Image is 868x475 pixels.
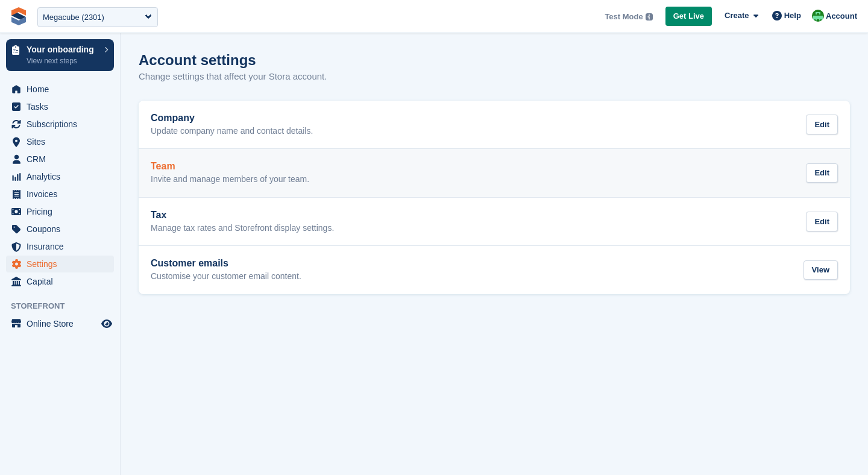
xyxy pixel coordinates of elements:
img: Laura Carlisle [812,10,824,22]
a: menu [6,116,114,133]
img: stora-icon-8386f47178a22dfd0bd8f6a31ec36ba5ce8667c1dd55bd0f319d3a0aa187defe.svg [10,7,28,25]
span: Test Mode [605,11,643,23]
img: icon-info-grey-7440780725fd019a000dd9b08b2336e03edf1995a4989e88bcd33f0948082b44.svg [646,13,653,20]
span: Insurance [27,238,99,255]
span: Subscriptions [27,116,99,133]
a: menu [6,221,114,237]
div: Megacube (2301) [43,11,104,24]
span: Capital [27,273,99,290]
p: Change settings that affect your Stora account. [139,70,327,84]
span: Analytics [27,168,99,185]
a: Your onboarding View next steps [6,39,114,71]
a: menu [6,256,114,272]
div: Edit [806,115,838,134]
a: menu [6,133,114,150]
a: menu [6,273,114,290]
span: Sites [27,133,99,150]
p: Customise your customer email content. [151,271,301,282]
a: menu [6,315,114,332]
span: Help [784,10,801,22]
a: Customer emails Customise your customer email content. View [139,246,850,294]
span: Get Live [673,10,704,22]
a: menu [6,168,114,185]
p: Your onboarding [27,45,98,54]
a: Preview store [99,316,114,331]
p: Manage tax rates and Storefront display settings. [151,223,334,234]
div: Edit [806,212,838,231]
p: View next steps [27,55,98,66]
span: Storefront [11,300,120,312]
span: Settings [27,256,99,272]
div: Edit [806,163,838,183]
a: menu [6,81,114,98]
h1: Account settings [139,52,256,68]
span: Coupons [27,221,99,237]
h2: Company [151,113,313,124]
a: Tax Manage tax rates and Storefront display settings. Edit [139,198,850,246]
span: CRM [27,151,99,168]
span: Create [725,10,749,22]
a: menu [6,98,114,115]
span: Online Store [27,315,99,332]
p: Invite and manage members of your team. [151,174,309,185]
a: Team Invite and manage members of your team. Edit [139,149,850,197]
p: Update company name and contact details. [151,126,313,137]
a: menu [6,203,114,220]
a: Company Update company name and contact details. Edit [139,101,850,149]
a: menu [6,186,114,203]
span: Account [826,10,857,22]
h2: Team [151,161,309,172]
a: Get Live [665,7,712,27]
a: menu [6,151,114,168]
span: Pricing [27,203,99,220]
span: Tasks [27,98,99,115]
div: View [804,260,838,280]
h2: Customer emails [151,258,301,269]
h2: Tax [151,210,334,221]
span: Home [27,81,99,98]
span: Invoices [27,186,99,203]
a: menu [6,238,114,255]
